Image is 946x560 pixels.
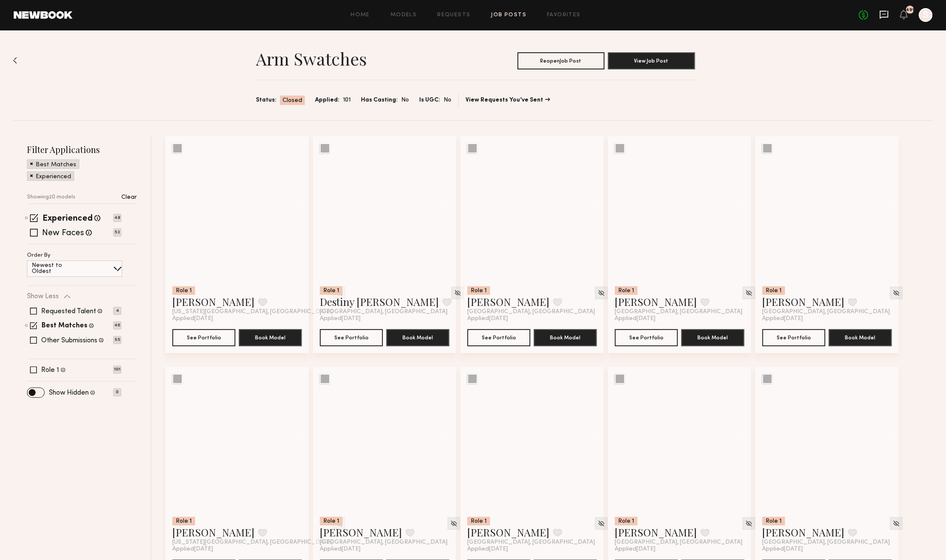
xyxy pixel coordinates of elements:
a: [PERSON_NAME] [320,525,402,539]
h1: Arm Swatches [256,48,367,69]
a: Models [390,12,417,18]
button: Book Model [239,329,302,346]
a: Requests [437,12,470,18]
a: See Portfolio [172,329,235,346]
a: S [919,8,932,22]
label: Best Matches [42,323,87,329]
div: Role 1 [467,517,490,525]
label: Show Hidden [49,389,89,396]
span: [GEOGRAPHIC_DATA], [GEOGRAPHIC_DATA] [762,308,890,315]
img: Unhide Model [598,289,605,296]
a: Book Model [386,333,449,341]
button: See Portfolio [615,329,678,346]
p: Show Less [27,293,59,300]
span: [GEOGRAPHIC_DATA], [GEOGRAPHIC_DATA] [467,308,595,315]
p: Showing 20 models [27,195,75,200]
span: [GEOGRAPHIC_DATA], [GEOGRAPHIC_DATA] [615,308,742,315]
div: Applied [DATE] [172,315,302,322]
img: Unhide Model [892,289,900,296]
span: Applied: [315,96,339,105]
span: [GEOGRAPHIC_DATA], [GEOGRAPHIC_DATA] [615,539,742,546]
a: Book Model [239,333,302,341]
div: Applied [DATE] [467,546,597,553]
span: Has Casting: [361,96,398,105]
a: [PERSON_NAME] [615,295,697,308]
a: View Requests You’ve Sent [465,97,550,103]
p: Experienced [36,174,71,180]
p: Newest to Oldest [32,263,83,275]
p: 101 [113,365,121,374]
button: Book Model [829,329,892,346]
button: ReopenJob Post [517,52,604,69]
span: No [401,96,409,105]
p: 0 [113,388,121,396]
a: [PERSON_NAME] [172,525,255,539]
a: Destiny [PERSON_NAME] [320,295,439,308]
a: Book Model [681,333,744,341]
a: Book Model [829,333,892,341]
div: Applied [DATE] [762,315,892,322]
label: New Faces [42,229,84,238]
div: Role 1 [320,286,342,295]
div: Applied [DATE] [320,546,449,553]
span: 101 [343,96,351,105]
label: Experienced [42,215,93,223]
label: Role 1 [41,367,59,374]
span: [GEOGRAPHIC_DATA], [GEOGRAPHIC_DATA] [467,539,595,546]
div: Role 1 [172,517,195,525]
button: View Job Post [608,52,695,69]
p: Clear [121,195,137,201]
div: Applied [DATE] [172,546,302,553]
span: No [444,96,451,105]
span: [US_STATE][GEOGRAPHIC_DATA], [GEOGRAPHIC_DATA] [172,539,333,546]
label: Requested Talent [41,308,96,315]
a: Favorites [547,12,581,18]
p: 48 [113,214,121,222]
a: [PERSON_NAME] [615,525,697,539]
div: Applied [DATE] [615,315,744,322]
img: Unhide Model [745,289,752,296]
div: Applied [DATE] [615,546,744,553]
img: Unhide Model [745,520,752,527]
img: Unhide Model [892,520,900,527]
div: Applied [DATE] [320,315,449,322]
span: [US_STATE][GEOGRAPHIC_DATA], [GEOGRAPHIC_DATA] [172,308,333,315]
a: [PERSON_NAME] [467,295,550,308]
p: Best Matches [36,162,76,168]
div: Role 1 [320,517,342,525]
img: Unhide Model [454,289,461,296]
p: 46 [113,321,121,329]
p: 55 [113,336,121,344]
a: [PERSON_NAME] [762,525,844,539]
a: See Portfolio [467,329,530,346]
div: Applied [DATE] [467,315,597,322]
img: Unhide Model [598,520,605,527]
label: Other Submissions [41,337,97,344]
div: Applied [DATE] [762,546,892,553]
span: [GEOGRAPHIC_DATA], [GEOGRAPHIC_DATA] [762,539,890,546]
div: 491 [906,8,914,12]
button: Book Model [534,329,597,346]
a: Job Posts [491,12,526,18]
img: Back to previous page [13,57,17,64]
div: Role 1 [615,286,637,295]
button: See Portfolio [320,329,383,346]
p: Order By [27,253,51,258]
button: See Portfolio [762,329,825,346]
div: Role 1 [762,286,785,295]
a: [PERSON_NAME] [467,525,550,539]
div: Role 1 [172,286,195,295]
span: Is UGC: [419,96,440,105]
div: Role 1 [615,517,637,525]
a: [PERSON_NAME] [172,295,255,308]
span: Closed [282,96,302,105]
img: Unhide Model [450,520,457,527]
span: [GEOGRAPHIC_DATA], [GEOGRAPHIC_DATA] [320,539,447,546]
span: [GEOGRAPHIC_DATA], [GEOGRAPHIC_DATA] [320,308,447,315]
a: Home [351,12,370,18]
div: Role 1 [762,517,785,525]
